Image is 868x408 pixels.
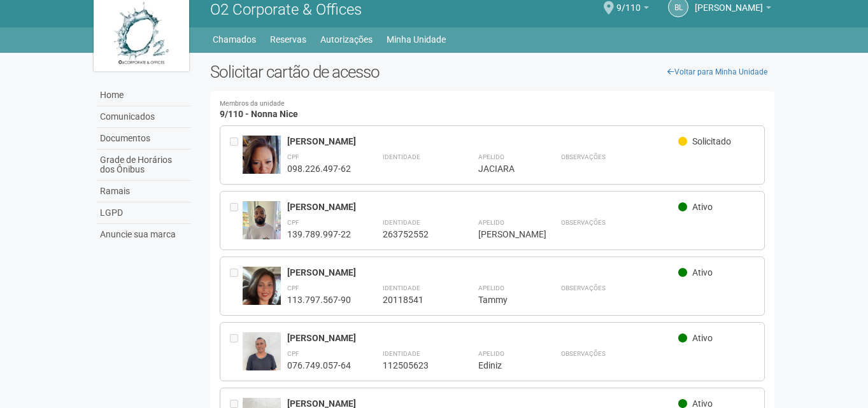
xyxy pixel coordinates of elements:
[616,4,649,15] a: 9/110
[692,267,713,278] span: Ativo
[97,181,191,202] a: Ramais
[561,153,606,160] strong: Observações
[478,350,504,357] strong: Apelido
[287,136,679,147] div: [PERSON_NAME]
[97,128,191,150] a: Documentos
[478,153,504,160] strong: Apelido
[383,285,420,292] strong: Identidade
[210,1,362,18] span: O2 Corporate & Offices
[561,285,606,292] strong: Observações
[478,360,529,371] div: Ediniz
[692,136,731,146] span: Solicitado
[270,31,306,48] a: Reservas
[695,4,771,15] a: [PERSON_NAME]
[287,201,679,213] div: [PERSON_NAME]
[287,153,299,160] strong: CPF
[383,153,420,160] strong: Identidade
[692,333,713,343] span: Ativo
[478,229,529,240] div: [PERSON_NAME]
[287,267,679,278] div: [PERSON_NAME]
[97,106,191,128] a: Comunicados
[243,267,281,335] img: user.jpg
[287,229,351,240] div: 139.789.997-22
[243,136,281,204] img: user.jpg
[383,360,446,371] div: 112505623
[287,332,679,344] div: [PERSON_NAME]
[287,294,351,306] div: 113.797.567-90
[320,31,373,48] a: Autorizações
[97,150,191,181] a: Grade de Horários dos Ônibus
[230,201,243,240] div: Entre em contato com a Aministração para solicitar o cancelamento ou 2a via
[287,219,299,226] strong: CPF
[660,62,774,81] a: Voltar para Minha Unidade
[561,350,606,357] strong: Observações
[478,285,504,292] strong: Apelido
[478,219,504,226] strong: Apelido
[243,201,281,252] img: user.jpg
[692,202,713,212] span: Ativo
[220,101,765,119] h4: 9/110 - Nonna Nice
[383,294,446,306] div: 20118541
[387,31,446,48] a: Minha Unidade
[478,163,529,174] div: JACIARA
[287,163,351,174] div: 098.226.497-62
[97,85,191,106] a: Home
[97,202,191,224] a: LGPD
[383,219,420,226] strong: Identidade
[561,219,606,226] strong: Observações
[230,136,243,174] div: Entre em contato com a Aministração para solicitar o cancelamento ou 2a via
[383,229,446,240] div: 263752552
[230,332,243,371] div: Entre em contato com a Aministração para solicitar o cancelamento ou 2a via
[97,224,191,245] a: Anuncie sua marca
[210,62,775,81] h2: Solicitar cartão de acesso
[478,294,529,306] div: Tammy
[287,350,299,357] strong: CPF
[220,101,765,108] small: Membros da unidade
[383,350,420,357] strong: Identidade
[230,267,243,306] div: Entre em contato com a Aministração para solicitar o cancelamento ou 2a via
[213,31,256,48] a: Chamados
[287,285,299,292] strong: CPF
[243,332,281,383] img: user.jpg
[287,360,351,371] div: 076.749.057-64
